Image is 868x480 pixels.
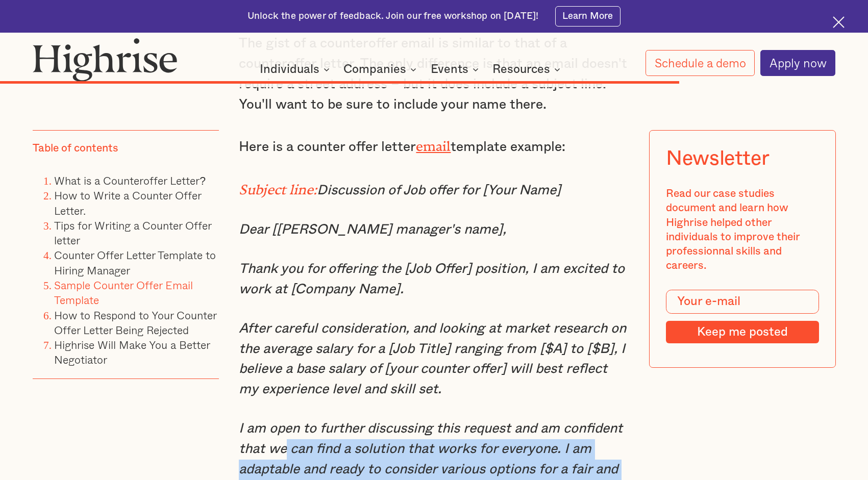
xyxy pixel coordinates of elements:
[54,172,206,189] a: What is a Counteroffer Letter?
[666,290,819,344] form: Modal Form
[247,10,539,22] div: Unlock the power of feedback. Join our free workshop on [DATE]!
[416,139,451,147] a: email
[239,134,629,158] p: Here is a counter offer letter template example:
[54,247,216,279] a: Counter Offer Letter Template to Hiring Manager
[54,307,216,338] a: How to Respond to Your Counter Offer Letter Being Rejected
[54,187,201,219] a: How to Write a Counter Offer Letter.
[431,63,482,75] div: Events
[239,223,506,236] em: Dear [[PERSON_NAME] manager's name],
[343,63,419,75] div: Companies
[760,50,835,77] a: Apply now
[33,38,178,82] img: Highrise logo
[666,321,819,344] input: Keep me posted
[239,182,317,191] em: Subject line:
[317,184,561,197] em: Discussion of Job offer for [Your Name]
[833,16,845,28] img: Cross icon
[239,322,626,396] em: After careful consideration, and looking at market research on the average salary for a [Job Titl...
[666,147,769,170] div: Newsletter
[666,187,819,273] div: Read our case studies document and learn how Highrise helped other individuals to improve their p...
[54,217,211,248] a: Tips for Writing a Counter Offer letter
[343,63,406,75] div: Companies
[33,141,118,156] div: Table of contents
[260,63,333,75] div: Individuals
[666,290,819,314] input: Your e-mail
[54,336,210,368] a: Highrise Will Make You a Better Negotiator
[555,6,621,27] a: Learn More
[646,50,755,76] a: Schedule a demo
[431,63,468,75] div: Events
[239,262,625,296] em: Thank you for offering the [Job Offer] position, I am excited to work at [Company Name].
[492,63,563,75] div: Resources
[260,63,319,75] div: Individuals
[492,63,550,75] div: Resources
[54,276,193,308] a: Sample Counter Offer Email Template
